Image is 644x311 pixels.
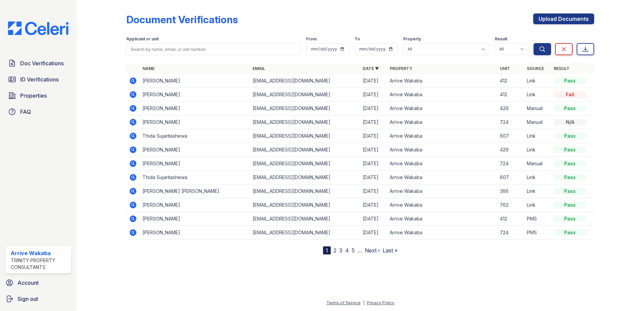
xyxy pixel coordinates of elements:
div: Pass [554,160,586,167]
td: Arrive Wakaba [387,143,497,157]
a: 2 [333,247,336,254]
td: Arrive Wakaba [387,74,497,88]
td: [DATE] [360,115,387,129]
td: Link [524,129,551,143]
a: Property [390,66,412,71]
td: Manual [524,115,551,129]
span: Sign out [18,295,38,303]
td: [DATE] [360,157,387,171]
td: Arrive Wakaba [387,157,497,171]
td: [PERSON_NAME] [140,115,250,129]
a: Privacy Policy [367,300,394,305]
span: … [357,246,362,254]
a: Source [527,66,544,71]
a: Sign out [3,292,74,306]
td: 724 [497,157,524,171]
td: [EMAIL_ADDRESS][DOMAIN_NAME] [250,198,360,212]
a: Unit [500,66,510,71]
a: 3 [339,247,343,254]
td: [DATE] [360,143,387,157]
div: Pass [554,229,586,236]
span: FAQ [20,108,31,116]
div: Arrive Wakaba [11,249,68,257]
td: [PERSON_NAME] [140,157,250,171]
label: To [355,36,360,42]
div: | [363,300,364,305]
a: Name [142,66,155,71]
a: FAQ [5,105,71,118]
td: Arrive Wakaba [387,171,497,184]
a: Last » [383,247,397,254]
td: 724 [497,226,524,240]
td: 607 [497,129,524,143]
div: Document Verifications [126,13,238,26]
td: [EMAIL_ADDRESS][DOMAIN_NAME] [250,226,360,240]
td: Link [524,74,551,88]
td: PMS [524,212,551,226]
td: Link [524,88,551,102]
td: Link [524,171,551,184]
a: Upload Documents [533,13,594,24]
td: [EMAIL_ADDRESS][DOMAIN_NAME] [250,184,360,198]
td: [EMAIL_ADDRESS][DOMAIN_NAME] [250,171,360,184]
td: [DATE] [360,198,387,212]
td: 724 [497,115,524,129]
a: Properties [5,89,71,102]
div: 1 [323,246,331,254]
td: Link [524,143,551,157]
td: Link [524,198,551,212]
td: [EMAIL_ADDRESS][DOMAIN_NAME] [250,88,360,102]
td: 429 [497,102,524,115]
td: [EMAIL_ADDRESS][DOMAIN_NAME] [250,212,360,226]
td: Arrive Wakaba [387,198,497,212]
td: [DATE] [360,129,387,143]
td: Arrive Wakaba [387,102,497,115]
input: Search by name, email, or unit number [126,43,301,55]
td: [PERSON_NAME] [140,88,250,102]
a: Date ▼ [363,66,379,71]
td: Manual [524,102,551,115]
span: Doc Verifications [20,59,64,67]
td: [DATE] [360,184,387,198]
td: [PERSON_NAME] [140,143,250,157]
label: Property [403,36,421,42]
td: [DATE] [360,102,387,115]
a: Doc Verifications [5,57,71,70]
div: Pass [554,188,586,195]
td: [DATE] [360,171,387,184]
td: Arrive Wakaba [387,115,497,129]
a: 5 [352,247,355,254]
label: Applicant or unit [126,36,159,42]
td: [EMAIL_ADDRESS][DOMAIN_NAME] [250,157,360,171]
td: 429 [497,143,524,157]
td: [PERSON_NAME] [140,226,250,240]
td: Link [524,184,551,198]
label: Result [495,36,507,42]
td: [PERSON_NAME] [140,212,250,226]
span: Account [18,279,39,287]
div: Pass [554,133,586,139]
div: N/A [554,119,586,126]
img: CE_Logo_Blue-a8612792a0a2168367f1c8372b55b34899dd931a85d93a1a3d3e32e68fde9ad4.png [3,22,74,35]
div: Fail [554,91,586,98]
td: [EMAIL_ADDRESS][DOMAIN_NAME] [250,115,360,129]
td: Thida Sujaritashewa [140,129,250,143]
div: Pass [554,77,586,84]
td: Arrive Wakaba [387,212,497,226]
td: [PERSON_NAME] [140,102,250,115]
td: [PERSON_NAME] [PERSON_NAME] [140,184,250,198]
td: [DATE] [360,226,387,240]
div: Trinity Property Consultants [11,257,68,271]
td: Arrive Wakaba [387,226,497,240]
td: 412 [497,88,524,102]
div: Pass [554,105,586,112]
td: 366 [497,184,524,198]
div: Pass [554,215,586,222]
td: Thida Sujaritashewa [140,171,250,184]
td: [EMAIL_ADDRESS][DOMAIN_NAME] [250,143,360,157]
td: Manual [524,157,551,171]
a: Account [3,276,74,289]
td: [PERSON_NAME] [140,198,250,212]
td: 762 [497,198,524,212]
